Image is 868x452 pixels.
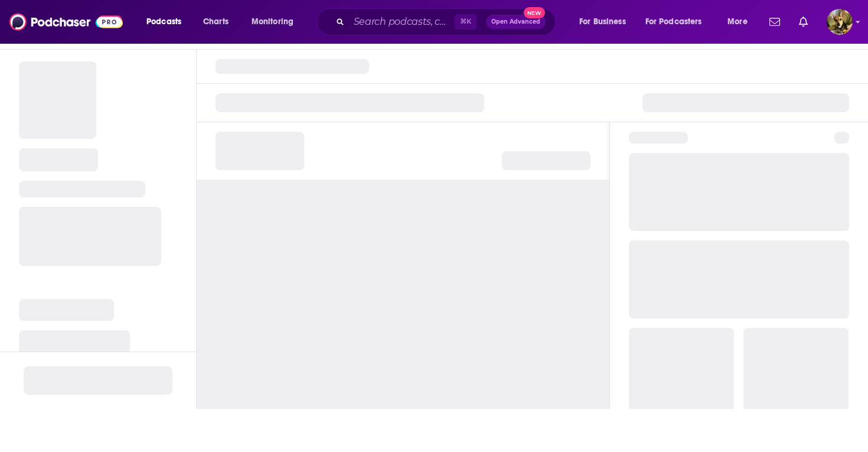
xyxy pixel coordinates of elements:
button: Show profile menu [827,9,853,35]
button: open menu [138,12,197,31]
img: Podchaser - Follow, Share and Rate Podcasts [9,11,123,33]
button: open menu [719,12,762,31]
span: Monitoring [252,14,293,30]
span: Logged in as SydneyDemo [827,9,853,35]
a: Charts [195,12,236,31]
img: User Profile [827,9,853,35]
span: Charts [203,14,229,30]
span: Podcasts [146,14,181,30]
span: For Business [579,14,626,30]
button: open menu [243,12,309,31]
span: New [524,7,545,18]
div: Search podcasts, credits, & more... [328,8,567,35]
span: More [727,14,748,30]
button: open menu [638,12,719,31]
a: Show notifications dropdown [765,12,785,32]
input: Search podcasts, credits, & more... [349,12,455,31]
a: Show notifications dropdown [794,12,812,32]
span: For Podcasters [645,14,702,30]
span: Open Advanced [491,19,540,25]
button: Open AdvancedNew [486,15,546,29]
span: ⌘ K [455,14,477,30]
button: open menu [571,12,641,31]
